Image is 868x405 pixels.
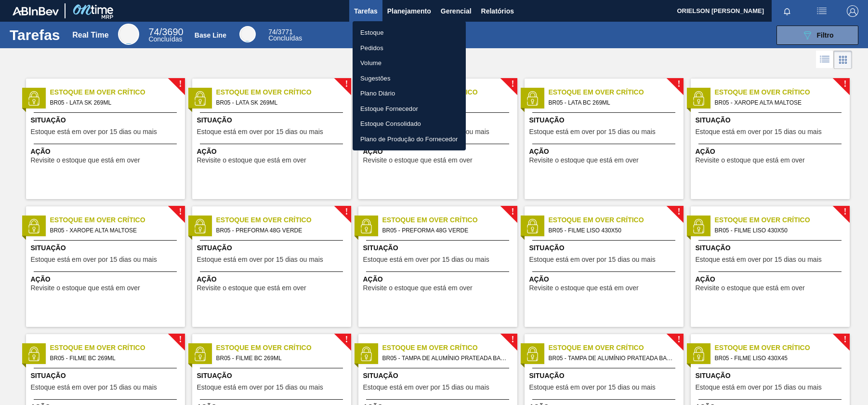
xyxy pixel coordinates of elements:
a: Pedidos [353,40,466,56]
a: Estoque Fornecedor [353,101,466,117]
a: Plano Diário [353,86,466,101]
a: Volume [353,55,466,71]
a: Sugestões [353,71,466,86]
a: Estoque [353,25,466,40]
a: Plano de Produção do Fornecedor [353,132,466,147]
a: Estoque Consolidado [353,116,466,132]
